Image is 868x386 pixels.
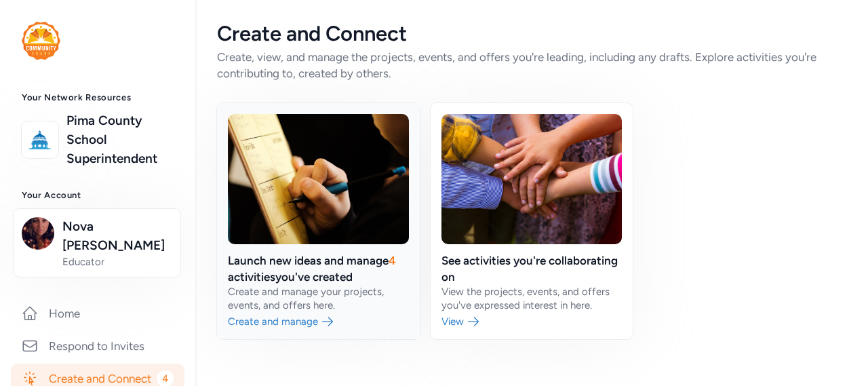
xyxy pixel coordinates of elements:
[11,298,184,328] a: Home
[11,331,184,361] a: Respond to Invites
[66,111,174,168] a: Pima County School Superintendent
[22,190,174,201] h3: Your Account
[217,22,846,46] div: Create and Connect
[22,22,60,60] img: logo
[62,255,172,269] span: Educator
[62,217,172,255] span: Nova [PERSON_NAME]
[13,208,181,277] button: Nova [PERSON_NAME]Educator
[25,125,55,155] img: logo
[217,49,846,81] div: Create, view, and manage the projects, events, and offers you're leading, including any drafts. E...
[22,92,174,103] h3: Your Network Resources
